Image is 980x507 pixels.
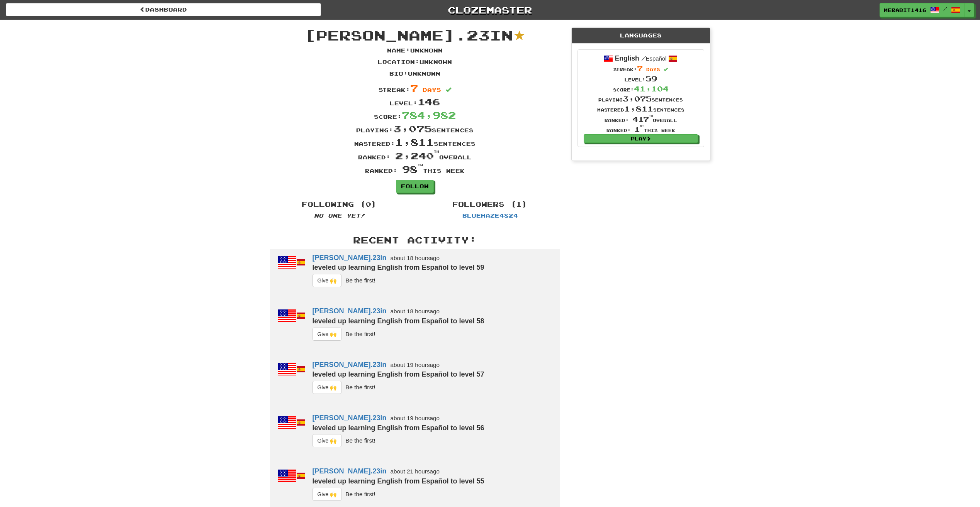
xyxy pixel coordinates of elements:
[313,381,342,394] button: Give 🙌
[264,95,566,108] div: Level:
[314,212,365,219] em: No one yet!
[597,104,684,114] div: Mastered sentences
[313,370,484,378] strong: leveled up learning English from Español to level 57
[640,125,644,127] sup: st
[395,136,434,148] span: 1,811
[393,123,432,134] span: 3,075
[345,384,375,390] small: Be the first!
[623,95,652,103] span: 3,075
[387,47,443,54] p: Name : Unknown
[264,81,566,95] div: Streak:
[391,308,440,314] small: about 18 hours ago
[624,105,653,113] span: 1,811
[410,82,418,94] span: 7
[264,122,566,135] div: Playing: sentences
[597,84,684,94] div: Score:
[313,361,387,368] a: [PERSON_NAME].23in
[389,70,440,78] p: Bio : Unknown
[645,74,657,83] span: 59
[880,3,965,17] a: Merabit1416 /
[402,109,456,121] span: 784,982
[391,415,440,421] small: about 19 hours ago
[634,84,669,93] span: 41,104
[313,307,387,315] a: [PERSON_NAME].23in
[462,212,518,219] a: BlueHaze4824
[270,235,560,245] h3: Recent Activity:
[584,134,698,143] a: Play
[434,150,439,154] sup: th
[264,108,566,122] div: Score:
[313,274,342,287] button: Give 🙌
[943,6,947,12] span: /
[345,437,375,444] small: Be the first!
[597,74,684,84] div: Level:
[641,55,646,62] span: /
[264,135,566,149] div: Mastered: sentences
[313,264,484,271] strong: leveled up learning English from Español to level 59
[391,362,440,368] small: about 19 hours ago
[313,434,342,447] button: Give 🙌
[270,201,409,208] h4: Following (0)
[313,488,342,501] button: Give 🙌
[378,58,452,66] p: Location : Unknown
[313,328,342,341] button: Give 🙌
[313,254,387,262] a: [PERSON_NAME].23in
[345,491,375,497] small: Be the first!
[345,277,375,284] small: Be the first!
[884,7,926,14] span: Merabit1416
[6,3,321,16] a: Dashboard
[418,163,423,167] sup: th
[313,467,387,475] a: [PERSON_NAME].23in
[391,468,440,475] small: about 21 hours ago
[264,162,566,176] div: Ranked: this week
[572,28,710,44] div: Languages
[646,67,660,72] span: days
[597,114,684,124] div: Ranked: overall
[615,54,639,62] strong: English
[632,115,653,123] span: 417
[418,96,440,107] span: 146
[313,414,387,422] a: [PERSON_NAME].23in
[391,255,440,261] small: about 18 hours ago
[345,330,375,337] small: Be the first!
[313,317,484,325] strong: leveled up learning English from Español to level 58
[637,64,643,73] span: 7
[313,477,484,485] strong: leveled up learning English from Español to level 55
[304,27,513,43] span: [PERSON_NAME].23in
[264,149,566,162] div: Ranked: overall
[597,124,684,134] div: Ranked: this week
[597,94,684,104] div: Playing sentences
[664,68,668,72] span: Streak includes today.
[641,56,667,62] small: Español
[313,424,484,432] strong: leveled up learning English from Español to level 56
[649,115,653,117] sup: th
[423,86,441,93] span: days
[634,125,644,134] span: 1
[421,201,560,208] h4: Followers (1)
[333,3,648,17] a: Clozemaster
[597,63,684,73] div: Streak:
[402,163,423,175] span: 98
[395,150,439,161] span: 2,240
[396,180,434,193] a: Follow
